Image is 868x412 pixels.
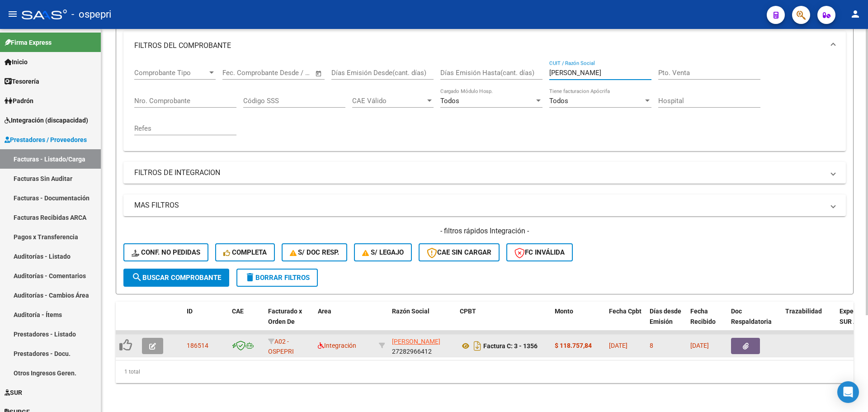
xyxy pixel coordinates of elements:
datatable-header-cell: CAE [228,302,264,341]
span: SUR [5,388,22,398]
button: Completa [215,243,275,261]
span: Todos [549,97,568,105]
mat-icon: person [850,9,861,19]
span: Padrón [5,96,33,106]
span: Conf. no pedidas [132,248,200,256]
button: Conf. no pedidas [123,243,208,261]
strong: Factura C: 3 - 1356 [483,342,538,350]
span: Facturado x Orden De [268,308,302,325]
span: Comprobante Tipo [134,69,208,77]
div: 1 total [116,360,854,383]
span: Tesorería [5,76,39,86]
datatable-header-cell: Doc Respaldatoria [727,302,782,341]
button: S/ legajo [354,243,412,261]
span: CAE SIN CARGAR [427,248,491,256]
datatable-header-cell: CPBT [456,302,551,341]
span: CPBT [460,308,476,315]
mat-expansion-panel-header: FILTROS DE INTEGRACION [123,162,846,184]
span: Borrar Filtros [245,274,310,282]
span: ID [187,308,193,315]
div: Open Intercom Messenger [837,381,859,403]
input: Fecha inicio [222,69,259,77]
datatable-header-cell: Trazabilidad [782,302,836,341]
span: 8 [650,342,653,349]
span: Integración [318,342,356,349]
span: [DATE] [609,342,627,349]
span: FC Inválida [514,248,565,256]
span: Prestadores / Proveedores [5,135,87,145]
span: 186514 [187,342,208,349]
mat-panel-title: FILTROS DEL COMPROBANTE [134,41,824,51]
span: Inicio [5,57,28,67]
datatable-header-cell: Días desde Emisión [646,302,687,341]
span: Todos [440,97,459,105]
datatable-header-cell: Fecha Cpbt [605,302,646,341]
span: Razón Social [392,308,429,315]
span: Monto [555,308,573,315]
mat-icon: delete [245,272,255,283]
datatable-header-cell: Facturado x Orden De [264,302,314,341]
span: Fecha Cpbt [609,308,642,315]
span: CAE Válido [352,97,425,105]
datatable-header-cell: Razón Social [388,302,456,341]
datatable-header-cell: Area [314,302,375,341]
span: Firma Express [5,38,52,47]
button: FC Inválida [506,243,573,261]
span: Area [318,308,331,315]
mat-expansion-panel-header: FILTROS DEL COMPROBANTE [123,31,846,60]
h4: - filtros rápidos Integración - [123,226,846,236]
span: [PERSON_NAME] [392,338,440,345]
span: Trazabilidad [785,308,822,315]
span: Integración (discapacidad) [5,115,88,125]
span: Completa [223,248,267,256]
span: Fecha Recibido [690,308,716,325]
span: Días desde Emisión [650,308,681,325]
input: Fecha fin [267,69,311,77]
span: A02 - OSPEPRI [268,338,294,355]
button: CAE SIN CARGAR [419,243,500,261]
datatable-header-cell: ID [183,302,228,341]
span: Buscar Comprobante [132,274,221,282]
mat-panel-title: MAS FILTROS [134,200,824,210]
span: [DATE] [690,342,709,349]
div: 27282966412 [392,336,453,355]
datatable-header-cell: Fecha Recibido [687,302,727,341]
button: S/ Doc Resp. [282,243,348,261]
span: CAE [232,308,244,315]
button: Open calendar [314,68,324,79]
button: Borrar Filtros [236,269,318,287]
i: Descargar documento [472,339,483,353]
mat-icon: search [132,272,142,283]
mat-expansion-panel-header: MAS FILTROS [123,194,846,216]
span: S/ legajo [362,248,404,256]
mat-panel-title: FILTROS DE INTEGRACION [134,168,824,178]
span: - ospepri [71,5,111,24]
span: S/ Doc Resp. [290,248,340,256]
datatable-header-cell: Monto [551,302,605,341]
div: FILTROS DEL COMPROBANTE [123,60,846,151]
mat-icon: menu [7,9,18,19]
span: Doc Respaldatoria [731,308,772,325]
button: Buscar Comprobante [123,269,229,287]
strong: $ 118.757,84 [555,342,592,349]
